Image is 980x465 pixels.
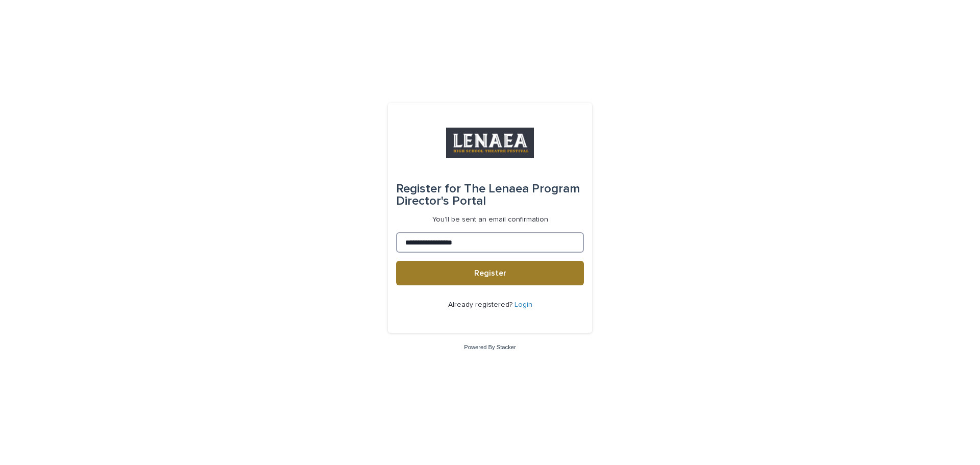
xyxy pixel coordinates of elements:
[396,175,584,215] div: The Lenaea Program Director's Portal
[514,301,532,308] a: Login
[448,301,514,308] span: Already registered?
[396,183,461,195] span: Register for
[432,215,548,224] p: You'll be sent an email confirmation
[474,269,506,277] span: Register
[396,261,584,285] button: Register
[446,128,534,158] img: 3TRreipReCSEaaZc33pQ
[464,344,516,350] a: Powered By Stacker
